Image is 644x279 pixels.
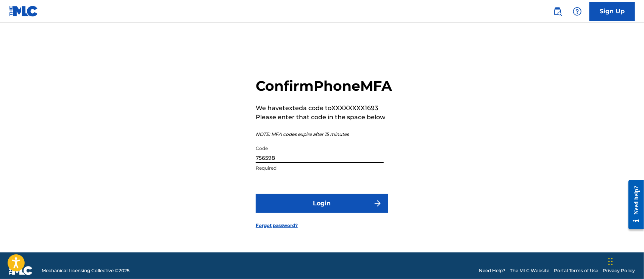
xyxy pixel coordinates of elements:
[256,131,392,138] p: NOTE: MFA codes expire after 15 minutes
[553,7,562,16] img: search
[623,174,644,235] iframe: Resource Center
[554,267,598,274] a: Portal Terms of Use
[608,250,613,273] div: Drag
[603,267,635,274] a: Privacy Policy
[570,4,585,19] div: Help
[510,267,549,274] a: The MLC Website
[550,4,565,19] a: Public Search
[256,113,392,122] p: Please enter that code in the space below
[606,243,644,279] iframe: Chat Widget
[256,194,388,213] button: Login
[42,267,130,274] span: Mechanical Licensing Collective © 2025
[573,7,582,16] img: help
[256,77,392,95] h2: Confirm Phone MFA
[256,104,392,113] p: We have texted a code to XXXXXXXX1693
[256,222,298,229] a: Forgot password?
[9,6,38,17] img: MLC Logo
[9,266,33,275] img: logo
[373,199,382,208] img: f7272a7cc735f4ea7f67.svg
[589,2,635,21] a: Sign Up
[479,267,505,274] a: Need Help?
[256,165,384,172] p: Required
